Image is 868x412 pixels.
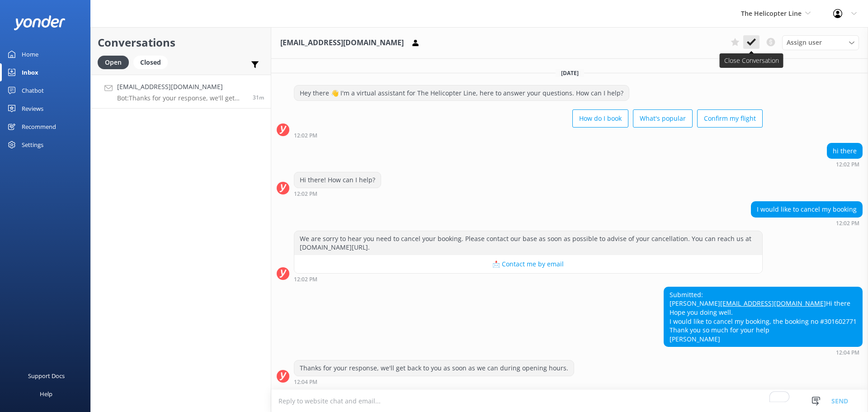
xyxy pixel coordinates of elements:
[22,118,56,136] div: Recommend
[827,143,862,159] div: hi there
[787,38,822,47] span: Assign user
[294,379,574,385] div: Sep 20 2025 12:04pm (UTC +12:00) Pacific/Auckland
[133,56,168,69] div: Closed
[22,136,43,154] div: Settings
[827,161,863,167] div: Sep 20 2025 12:02pm (UTC +12:00) Pacific/Auckland
[751,202,862,217] div: I would like to cancel my booking
[294,133,317,138] strong: 12:02 PM
[572,109,628,128] button: How do I book
[751,220,863,226] div: Sep 20 2025 12:02pm (UTC +12:00) Pacific/Auckland
[633,109,693,128] button: What's popular
[294,85,629,101] div: Hey there 👋 I'm a virtual assistant for The Helicopter Line, here to answer your questions. How c...
[294,132,763,138] div: Sep 20 2025 12:02pm (UTC +12:00) Pacific/Auckland
[294,255,762,273] button: 📩 Contact me by email
[28,367,65,385] div: Support Docs
[22,45,38,63] div: Home
[741,9,802,18] span: The Helicopter Line
[556,69,584,77] span: [DATE]
[836,162,859,167] strong: 12:02 PM
[98,56,129,69] div: Open
[294,276,763,282] div: Sep 20 2025 12:02pm (UTC +12:00) Pacific/Auckland
[294,360,574,376] div: Thanks for your response, we'll get back to you as soon as we can during opening hours.
[782,35,859,50] div: Assign User
[294,172,381,188] div: Hi there! How can I help?
[720,299,826,308] a: [EMAIL_ADDRESS][DOMAIN_NAME]
[697,109,763,128] button: Confirm my flight
[294,231,762,255] div: We are sorry to hear you need to cancel your booking. Please contact our base as soon as possible...
[117,82,246,92] h4: [EMAIL_ADDRESS][DOMAIN_NAME]
[253,94,264,101] span: Sep 20 2025 12:04pm (UTC +12:00) Pacific/Auckland
[280,37,404,49] h3: [EMAIL_ADDRESS][DOMAIN_NAME]
[22,81,44,99] div: Chatbot
[91,75,271,109] a: [EMAIL_ADDRESS][DOMAIN_NAME]Bot:Thanks for your response, we'll get back to you as soon as we can...
[294,277,317,282] strong: 12:02 PM
[40,385,52,403] div: Help
[271,390,868,412] textarea: To enrich screen reader interactions, please activate Accessibility in Grammarly extension settings
[22,99,43,118] div: Reviews
[98,57,133,67] a: Open
[22,63,38,81] div: Inbox
[133,57,172,67] a: Closed
[664,287,862,347] div: Submitted: [PERSON_NAME] Hi there Hope you doing well. I would like to cancel my booking, the boo...
[836,350,859,355] strong: 12:04 PM
[294,379,317,385] strong: 12:04 PM
[294,191,317,197] strong: 12:02 PM
[836,221,859,226] strong: 12:02 PM
[117,94,246,102] p: Bot: Thanks for your response, we'll get back to you as soon as we can during opening hours.
[294,190,381,197] div: Sep 20 2025 12:02pm (UTC +12:00) Pacific/Auckland
[664,349,863,355] div: Sep 20 2025 12:04pm (UTC +12:00) Pacific/Auckland
[98,34,264,51] h2: Conversations
[14,15,66,30] img: yonder-white-logo.png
